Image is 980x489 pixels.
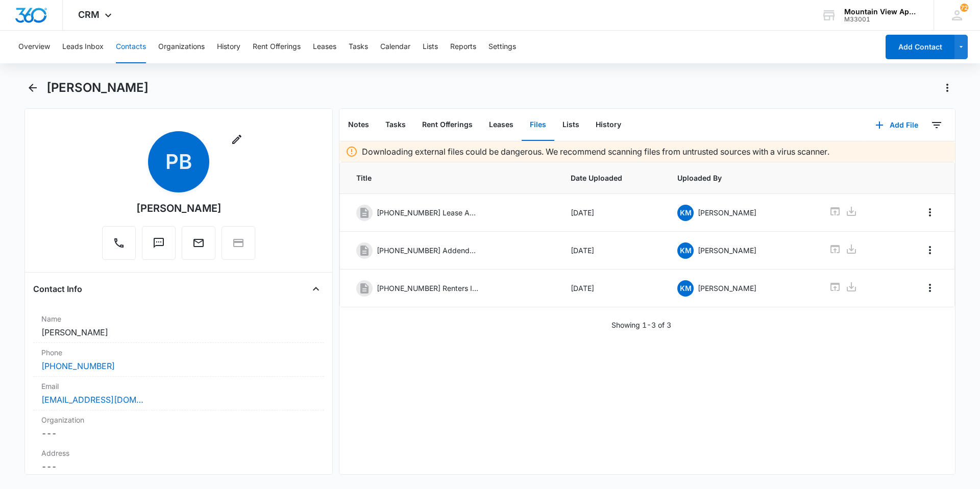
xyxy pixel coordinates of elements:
[922,204,938,221] button: Overflow Menu
[677,205,694,221] span: KM
[377,109,414,141] button: Tasks
[488,31,516,63] button: Settings
[41,414,316,425] label: Organization
[41,313,316,324] label: Name
[481,109,522,141] button: Leases
[33,444,324,477] div: Address---
[587,109,629,141] button: History
[922,280,938,296] button: Overflow Menu
[677,280,694,297] span: KM
[33,309,324,343] div: Name[PERSON_NAME]
[558,232,666,270] td: [DATE]
[414,109,481,141] button: Rent Offerings
[960,4,968,12] div: notifications count
[102,226,136,260] button: Call
[349,31,368,63] button: Tasks
[158,31,205,63] button: Organizations
[698,207,756,218] p: [PERSON_NAME]
[217,31,240,63] button: History
[377,283,479,294] p: [PHONE_NUMBER] Renters Insurance.pdf
[41,460,316,473] dd: ---
[611,320,671,330] p: Showing 1-3 of 3
[41,381,316,392] label: Email
[450,31,476,63] button: Reports
[41,326,316,338] dd: [PERSON_NAME]
[33,377,324,410] div: Email[EMAIL_ADDRESS][DOMAIN_NAME]
[377,245,479,256] p: [PHONE_NUMBER] Addendums.pdf
[928,117,945,133] button: Filters
[182,242,215,251] a: Email
[571,173,653,183] span: Date Uploaded
[116,31,146,63] button: Contacts
[102,242,136,251] a: Call
[844,8,919,16] div: account name
[380,31,410,63] button: Calendar
[340,109,377,141] button: Notes
[33,410,324,444] div: Organization---
[142,242,176,251] a: Text
[41,360,115,372] a: [PHONE_NUMBER]
[362,145,829,158] p: Downloading external files could be dangerous. We recommend scanning files from untrusted sources...
[922,242,938,258] button: Overflow Menu
[41,347,316,358] label: Phone
[960,4,968,12] span: 72
[423,31,438,63] button: Lists
[698,245,756,256] p: [PERSON_NAME]
[698,283,756,294] p: [PERSON_NAME]
[182,226,215,260] button: Email
[41,448,316,458] label: Address
[677,173,804,183] span: Uploaded By
[62,31,104,63] button: Leads Inbox
[865,113,928,137] button: Add File
[886,35,954,59] button: Add Contact
[554,109,587,141] button: Lists
[522,109,554,141] button: Files
[377,207,479,218] p: [PHONE_NUMBER] Lease Agreement.pdf
[558,194,666,232] td: [DATE]
[46,80,149,95] h1: [PERSON_NAME]
[142,226,176,260] button: Text
[558,270,666,307] td: [DATE]
[844,16,919,23] div: account id
[313,31,336,63] button: Leases
[136,201,222,216] div: [PERSON_NAME]
[41,394,143,406] a: [EMAIL_ADDRESS][DOMAIN_NAME]
[308,281,324,297] button: Close
[33,343,324,377] div: Phone[PHONE_NUMBER]
[939,80,955,96] button: Actions
[18,31,50,63] button: Overview
[33,283,82,295] h4: Contact Info
[24,80,40,96] button: Back
[41,427,316,439] dd: ---
[677,242,694,259] span: KM
[253,31,301,63] button: Rent Offerings
[148,131,209,192] span: PB
[78,9,100,20] span: CRM
[356,173,546,183] span: Title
